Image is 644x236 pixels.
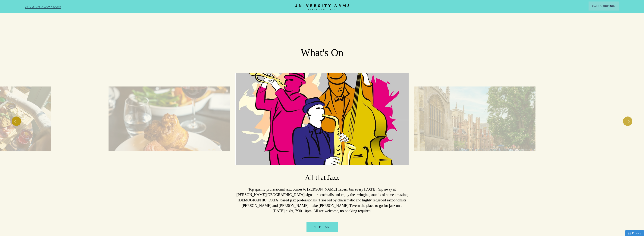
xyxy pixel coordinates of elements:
h3: All that Jazz [235,173,409,182]
img: image-b079a97252f11583716ce9a109369f055581a695-2500x1667-jpg [414,86,536,151]
img: image-6a65a0c418ba6c29a548d7d2d78d05fbeb4b4f35-4000x6000-jpg [108,86,230,151]
p: Top quality professional jazz comes to [PERSON_NAME] Tavern bar every [DATE]. Sip away at [PERSON... [235,187,409,214]
a: Home [295,4,349,10]
img: Arrow icon [614,5,615,7]
a: The Bar [306,222,338,232]
h2: What's On [197,47,447,59]
a: 3D TOUR:TAKE A LOOK AROUND [25,5,61,9]
img: Privacy [628,232,631,235]
img: image-8e16d87d44efc54ba604f57d2594381aa3e524d8-7016x4958-jpg [235,73,409,165]
button: Make a BookingArrow icon [589,2,619,11]
a: Privacy [625,230,644,236]
button: Previous Slide [12,116,21,126]
button: Next Slide [623,116,632,126]
span: Make a Booking [592,4,615,8]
